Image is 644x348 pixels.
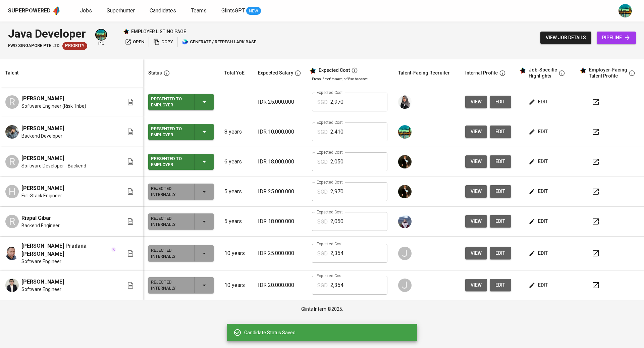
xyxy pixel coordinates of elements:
[151,214,189,229] div: Rejected Internally
[258,188,301,196] p: IDR 25.000.000
[317,250,328,258] p: SGD
[224,249,247,257] p: 10 years
[597,32,636,44] a: pipeline
[5,247,19,260] img: Devin Pradana Rachman
[80,7,93,15] a: Jobs
[148,184,214,200] button: Rejected Internally
[471,128,482,136] span: view
[519,67,526,74] img: glints_star.svg
[527,96,550,108] button: edit
[151,184,189,199] div: Rejected Internally
[490,185,511,198] a: edit
[471,157,482,166] span: view
[465,185,487,198] button: view
[21,286,61,293] span: Software Engineer
[151,246,189,261] div: Rejected Internally
[5,155,19,168] div: R
[529,67,557,79] div: Job-Specific Highlights
[21,103,86,109] span: Software Engineer (Risk Tribe)
[96,30,106,40] img: a5d44b89-0c59-4c54-99d0-a63b29d42bd3.jpg
[398,215,412,228] img: christine.raharja@glints.com
[21,184,64,192] span: [PERSON_NAME]
[151,95,189,109] div: Presented to Employer
[5,95,19,109] div: R
[317,282,328,290] p: SGD
[21,214,51,222] span: Rispal Gibar
[148,154,214,170] button: Presented to Employer
[589,67,627,79] div: Employer-Facing Talent Profile
[148,213,214,230] button: Rejected Internally
[148,69,162,77] div: Status
[148,124,214,140] button: Presented to Employer
[490,155,511,168] button: edit
[107,7,136,15] a: Superhunter
[465,247,487,259] button: view
[490,279,511,291] a: edit
[5,125,19,139] img: Ilyan Ditama
[471,249,482,257] span: view
[490,247,511,259] a: edit
[495,249,506,257] span: edit
[191,7,208,15] a: Teams
[148,245,214,261] button: Rejected Internally
[224,128,247,136] p: 8 years
[258,69,293,77] div: Expected Salary
[317,158,328,166] p: SGD
[244,329,412,336] div: Candidate Status Saved
[527,279,550,291] button: edit
[398,155,412,168] img: ridlo@glints.com
[530,98,548,106] span: edit
[540,32,591,44] button: view job details
[495,187,506,196] span: edit
[182,39,189,45] img: lark
[495,128,506,136] span: edit
[258,281,301,289] p: IDR 20.000.000
[258,128,301,136] p: IDR 10.000.000
[317,98,328,106] p: SGD
[8,6,61,16] a: Superpoweredapp logo
[398,247,412,260] div: J
[490,215,511,228] a: edit
[8,43,60,49] span: FWD Singapore Pte Ltd
[8,26,87,42] div: Java Developer
[398,69,450,77] div: Talent-Facing Recruiter
[107,7,135,14] span: Superhunter
[398,95,412,109] img: sinta.windasari@glints.com
[5,69,18,77] div: Talent
[527,215,550,228] button: edit
[495,98,506,106] span: edit
[21,258,61,265] span: Software Engineer
[125,38,144,46] span: open
[258,158,301,166] p: IDR 18.000.000
[5,279,19,292] img: Dwi Ardi Irawan
[527,247,550,259] button: edit
[123,37,146,47] a: open
[490,96,511,108] button: edit
[221,7,245,14] span: GlintsGPT
[471,187,482,196] span: view
[530,157,548,166] span: edit
[258,249,301,257] p: IDR 25.000.000
[471,281,482,289] span: view
[471,217,482,226] span: view
[530,128,548,136] span: edit
[490,126,511,138] button: edit
[465,96,487,108] button: view
[317,128,328,136] p: SGD
[123,29,129,35] img: Glints Star
[62,43,87,49] span: Priority
[151,125,189,139] div: Presented to Employer
[21,242,111,258] span: [PERSON_NAME] Pradana [PERSON_NAME]
[224,188,247,196] p: 5 years
[619,4,632,17] img: a5d44b89-0c59-4c54-99d0-a63b29d42bd3.jpg
[224,281,247,289] p: 10 years
[527,155,550,168] button: edit
[530,187,548,196] span: edit
[151,154,189,169] div: Presented to Employer
[148,277,214,293] button: Rejected Internally
[21,133,62,139] span: Backend Developer
[465,215,487,228] button: view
